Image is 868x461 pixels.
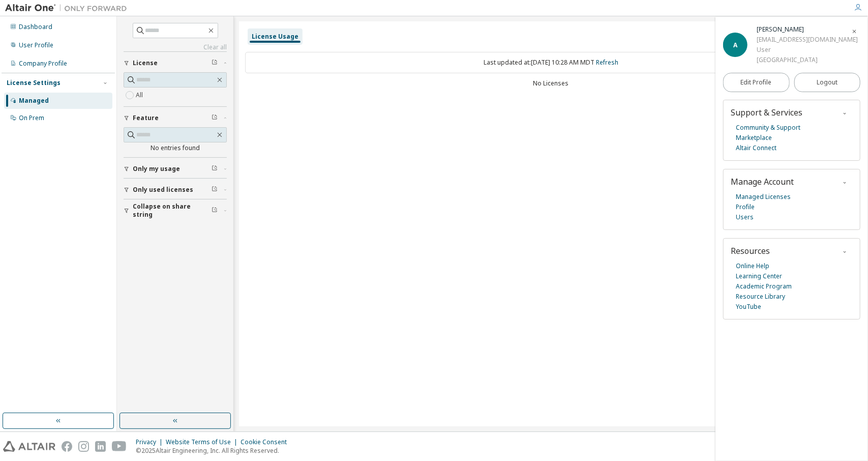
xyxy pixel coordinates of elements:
span: Manage Account [731,176,794,187]
img: altair_logo.svg [3,441,55,452]
span: A [733,41,737,49]
span: Resources [731,245,770,256]
span: License [133,59,158,67]
button: Logout [794,73,861,92]
span: Clear filter [212,59,218,67]
img: youtube.svg [112,441,127,452]
button: Feature [124,107,227,129]
div: No entries found [124,144,227,152]
a: Users [736,212,754,222]
a: Academic Program [736,281,792,292]
div: On Prem [19,114,44,122]
a: Resource Library [736,292,785,302]
div: User [757,45,858,55]
p: © 2025 Altair Engineering, Inc. All Rights Reserved. [136,446,293,455]
label: All [136,89,145,101]
span: Only my usage [133,165,180,173]
img: Altair One [5,3,132,13]
div: Dashboard [19,23,52,31]
a: Marketplace [736,133,772,143]
span: Collapse on share string [133,203,212,219]
div: Privacy [136,438,166,446]
div: License Settings [7,79,61,87]
span: Feature [133,114,159,122]
img: facebook.svg [62,441,72,452]
span: Edit Profile [741,78,772,87]
button: Only my usage [124,158,227,180]
span: Only used licenses [133,186,193,194]
img: instagram.svg [78,441,89,452]
span: Clear filter [212,186,218,194]
div: License Usage [252,33,298,41]
img: linkedin.svg [95,441,106,452]
a: Clear all [124,43,227,51]
div: No Licenses [245,79,857,88]
span: Support & Services [731,107,802,118]
div: Managed [19,97,49,105]
div: Website Terms of Use [166,438,241,446]
button: Collapse on share string [124,199,227,222]
span: Logout [817,77,837,88]
div: Alyssa Maier [757,24,858,35]
button: Only used licenses [124,179,227,201]
a: Edit Profile [723,73,790,92]
div: Last updated at: [DATE] 10:28 AM MDT [245,52,857,73]
a: Community & Support [736,123,800,133]
span: Clear filter [212,165,218,173]
span: Clear filter [212,207,218,215]
div: Company Profile [19,60,67,68]
div: User Profile [19,41,53,49]
div: Cookie Consent [241,438,293,446]
a: Managed Licenses [736,192,791,202]
a: Online Help [736,261,769,271]
a: Altair Connect [736,143,776,153]
a: Refresh [596,58,618,67]
div: [EMAIL_ADDRESS][DOMAIN_NAME] [757,35,858,45]
a: Learning Center [736,271,782,281]
button: License [124,52,227,74]
a: YouTube [736,302,761,312]
div: [GEOGRAPHIC_DATA] [757,55,858,65]
span: Clear filter [212,114,218,122]
a: Profile [736,202,755,212]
